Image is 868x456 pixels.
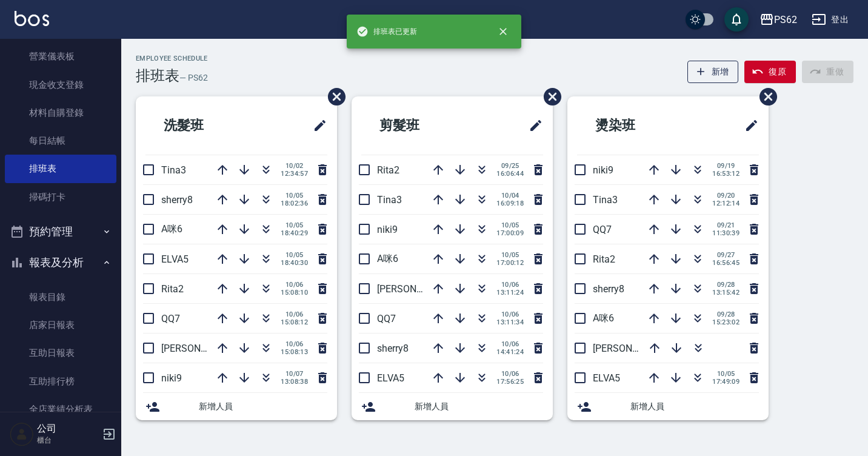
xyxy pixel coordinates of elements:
span: ELVA5 [161,253,189,265]
span: 15:23:02 [712,318,739,326]
p: 櫃台 [37,435,99,446]
button: 復原 [744,61,796,83]
span: [PERSON_NAME]26 [593,343,676,354]
span: 10/06 [281,281,308,289]
button: 登出 [807,8,853,31]
span: 新增人員 [630,400,759,413]
span: 10/07 [281,370,308,378]
span: 12:12:14 [712,199,739,207]
span: 10/06 [281,340,308,348]
a: 材料自購登錄 [5,99,116,127]
button: 新增 [687,61,739,83]
span: QQ7 [161,313,180,324]
a: 排班表 [5,155,116,183]
span: 16:53:12 [712,170,739,178]
div: 新增人員 [567,393,769,420]
span: 10/06 [281,310,308,318]
span: sherry8 [593,283,624,295]
span: QQ7 [377,313,396,324]
span: niki9 [593,164,613,176]
span: 新增人員 [199,400,327,413]
span: 18:40:29 [281,229,308,237]
span: 17:00:12 [496,259,524,267]
h2: 燙染班 [577,104,695,147]
h2: 洗髮班 [145,104,264,147]
span: Rita2 [593,253,615,265]
a: 報表目錄 [5,283,116,311]
a: 現金收支登錄 [5,71,116,99]
span: Rita2 [377,164,399,176]
span: 10/05 [281,192,308,199]
button: close [490,18,516,45]
div: PS62 [774,12,797,27]
span: 16:56:45 [712,259,739,267]
span: Rita2 [161,283,184,295]
span: 17:49:09 [712,378,739,386]
span: 10/05 [712,370,739,378]
span: niki9 [161,372,182,384]
span: 10/05 [496,251,524,259]
span: 10/05 [281,221,308,229]
span: Tina3 [377,194,402,206]
a: 掃碼打卡 [5,183,116,211]
a: 互助日報表 [5,339,116,367]
span: 排班表已更新 [356,25,417,38]
span: 13:15:42 [712,289,739,297]
span: 10/05 [496,221,524,229]
span: 修改班表的標題 [305,111,327,140]
button: PS62 [755,7,802,32]
span: 17:00:09 [496,229,524,237]
span: 16:06:44 [496,170,524,178]
span: 18:40:30 [281,259,308,267]
span: niki9 [377,224,398,235]
span: ELVA5 [593,372,620,384]
span: 17:56:25 [496,378,524,386]
span: sherry8 [161,194,193,206]
span: 18:02:36 [281,199,308,207]
span: [PERSON_NAME]26 [377,283,461,295]
span: 刪除班表 [750,79,779,115]
span: 新增人員 [415,400,543,413]
span: 修改班表的標題 [737,111,759,140]
h2: Employee Schedule [136,55,208,62]
h6: — PS62 [179,72,208,84]
span: 10/06 [496,340,524,348]
button: save [724,7,749,32]
span: 15:08:12 [281,318,308,326]
a: 營業儀表板 [5,42,116,70]
span: 09/25 [496,162,524,170]
span: 刪除班表 [319,79,347,115]
span: A咪6 [377,253,398,264]
button: 預約管理 [5,216,116,247]
a: 互助排行榜 [5,367,116,395]
span: 09/28 [712,281,739,289]
a: 店家日報表 [5,311,116,339]
span: sherry8 [377,343,409,354]
a: 每日結帳 [5,127,116,155]
span: Tina3 [161,164,186,176]
span: 13:11:24 [496,289,524,297]
span: 14:41:24 [496,348,524,356]
span: Tina3 [593,194,618,206]
span: 10/05 [281,251,308,259]
span: 13:11:34 [496,318,524,326]
img: Person [10,422,34,446]
span: QQ7 [593,224,612,235]
div: 新增人員 [352,393,553,420]
span: 10/06 [496,281,524,289]
span: 10/04 [496,192,524,199]
h3: 排班表 [136,67,179,84]
span: A咪6 [161,223,182,235]
button: 報表及分析 [5,247,116,278]
h5: 公司 [37,423,99,435]
span: 10/06 [496,310,524,318]
span: ELVA5 [377,372,404,384]
span: 09/28 [712,310,739,318]
span: 09/20 [712,192,739,199]
span: 09/19 [712,162,739,170]
span: 13:08:38 [281,378,308,386]
h2: 剪髮班 [361,104,479,147]
span: 10/06 [496,370,524,378]
span: 15:08:10 [281,289,308,297]
span: A咪6 [593,312,614,324]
